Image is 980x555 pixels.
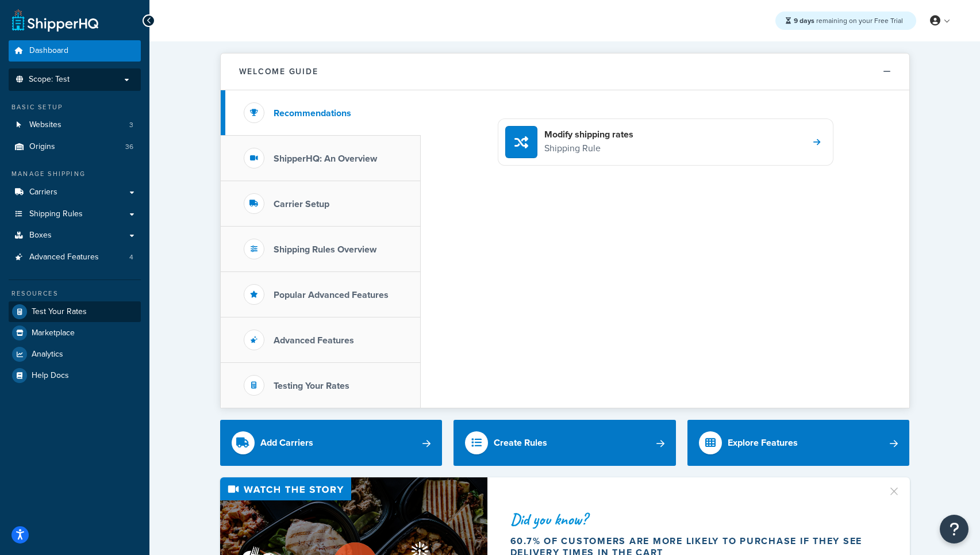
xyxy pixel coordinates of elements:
span: Analytics [32,350,63,359]
p: Shipping Rule [544,141,633,156]
a: Analytics [9,344,141,365]
span: Carriers [29,187,57,197]
h3: Advanced Features [274,335,354,346]
div: Add Carriers [260,435,313,451]
a: Create Rules [454,420,676,466]
div: Basic Setup [9,102,141,112]
a: Test Your Rates [9,301,141,322]
a: Boxes [9,225,141,246]
span: 36 [125,142,133,152]
div: Create Rules [494,435,547,451]
h2: Welcome Guide [239,67,318,76]
a: Marketplace [9,323,141,343]
span: Shipping Rules [29,209,83,219]
span: Websites [29,120,62,130]
span: Advanced Features [29,252,99,262]
h3: Carrier Setup [274,199,329,209]
h3: Shipping Rules Overview [274,244,376,255]
li: Origins [9,136,141,158]
a: Shipping Rules [9,204,141,225]
span: Origins [29,142,55,152]
a: Explore Features [687,420,910,466]
a: Carriers [9,182,141,203]
a: Add Carriers [220,420,443,466]
strong: 9 days [794,16,814,26]
li: Advanced Features [9,247,141,268]
span: 4 [129,252,133,262]
button: Open Resource Center [940,515,969,543]
li: Websites [9,114,141,136]
h3: Recommendations [274,108,351,118]
h3: Testing Your Rates [274,381,349,391]
a: Websites3 [9,114,141,136]
a: Origins36 [9,136,141,158]
span: Dashboard [29,46,68,56]
span: 3 [129,120,133,130]
span: Scope: Test [29,75,70,85]
a: Help Docs [9,365,141,386]
span: Test Your Rates [32,307,87,317]
button: Welcome Guide [221,53,909,90]
h3: Popular Advanced Features [274,290,389,300]
a: Advanced Features4 [9,247,141,268]
span: Marketplace [32,328,75,338]
div: Did you know? [510,511,874,527]
div: Explore Features [728,435,798,451]
span: Help Docs [32,371,69,381]
h3: ShipperHQ: An Overview [274,154,377,164]
a: Dashboard [9,40,141,62]
span: remaining on your Free Trial [794,16,903,26]
div: Manage Shipping [9,169,141,179]
div: Resources [9,289,141,298]
span: Boxes [29,231,52,240]
h4: Modify shipping rates [544,128,633,141]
